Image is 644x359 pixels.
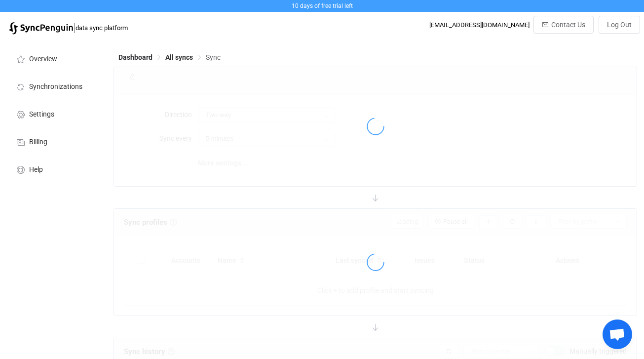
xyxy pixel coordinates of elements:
[29,138,47,146] span: Billing
[29,83,82,91] span: Synchronizations
[29,111,54,119] span: Settings
[118,53,152,61] span: Dashboard
[165,53,193,61] span: All syncs
[73,21,76,35] span: |
[5,44,104,72] a: Overview
[9,22,73,35] img: syncpenguin.svg
[533,16,594,34] button: Contact Us
[599,16,640,34] button: Log Out
[551,21,585,29] span: Contact Us
[5,100,104,127] a: Settings
[603,319,632,349] a: Open chat
[9,21,128,35] a: |data sync platform
[292,2,353,9] span: 10 days of free trial left
[429,21,530,29] div: [EMAIL_ADDRESS][DOMAIN_NAME]
[206,53,221,61] span: Sync
[5,72,104,100] a: Synchronizations
[29,166,43,174] span: Help
[5,127,104,155] a: Billing
[76,24,128,32] span: data sync platform
[29,55,57,63] span: Overview
[118,54,221,61] div: Breadcrumb
[607,21,632,29] span: Log Out
[5,155,104,183] a: Help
